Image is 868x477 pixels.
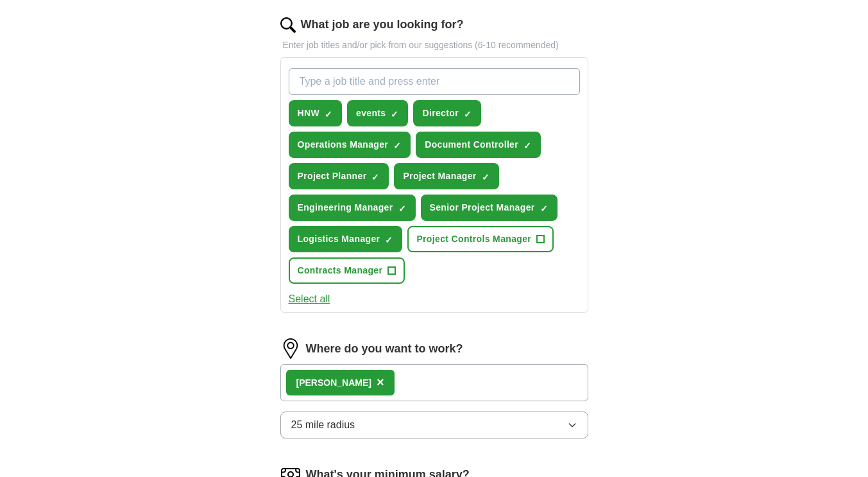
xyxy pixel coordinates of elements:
p: Enter job titles and/or pick from our suggestions (6-10 recommended) [280,39,588,52]
button: × [377,373,384,392]
span: × [377,375,384,389]
span: Document Controller [425,138,518,152]
span: ✓ [540,204,548,214]
span: Engineering Manager [298,201,393,214]
button: Project Manager✓ [394,163,498,189]
img: search.png [280,17,296,33]
button: Logistics Manager✓ [289,226,403,252]
span: Project Planner [298,169,367,183]
span: ✓ [371,172,379,182]
button: Project Controls Manager [407,226,554,252]
button: Senior Project Manager✓ [421,195,557,221]
button: Select all [289,291,330,307]
span: ✓ [391,109,398,119]
label: What job are you looking for? [301,16,464,33]
span: Director [422,107,458,120]
span: Operations Manager [298,138,389,152]
img: location.png [280,338,301,359]
button: Project Planner✓ [289,163,389,189]
span: ✓ [398,204,406,214]
button: Contracts Manager [289,257,405,284]
span: HNW [298,107,320,120]
button: Engineering Manager✓ [289,195,416,221]
button: 25 mile radius [280,412,588,438]
span: ✓ [523,141,531,151]
span: Project Manager [403,169,476,183]
button: Director✓ [413,100,481,126]
span: Project Controls Manager [416,232,531,246]
input: Type a job title and press enter [289,68,580,95]
span: ✓ [385,235,393,245]
button: Document Controller✓ [416,132,541,158]
div: [PERSON_NAME] [296,376,371,390]
button: events✓ [347,100,408,126]
span: ✓ [393,141,401,151]
button: Operations Manager✓ [289,132,411,158]
span: Contracts Manager [298,264,383,277]
button: HNW✓ [289,100,343,126]
span: ✓ [482,172,489,182]
span: ✓ [325,109,332,119]
span: Logistics Manager [298,232,380,246]
span: 25 mile radius [291,417,355,433]
label: Where do you want to work? [306,340,463,358]
span: ✓ [464,109,472,119]
span: Senior Project Manager [430,201,535,214]
span: events [356,107,386,120]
